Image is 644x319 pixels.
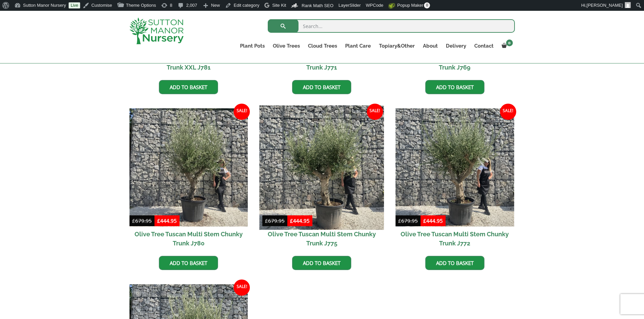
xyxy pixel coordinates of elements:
a: Add to basket: “Olive Tree Tuscan Multi Stem Chunky Trunk XXL J781” [159,80,218,94]
span: [PERSON_NAME] [587,3,623,8]
img: Olive Tree Tuscan Multi Stem Chunky Trunk J780 [129,108,248,227]
a: Delivery [442,41,470,51]
span: Rank Math SEO [302,3,333,8]
a: Plant Pots [236,41,269,51]
span: 0 [506,39,513,46]
span: Sale! [234,104,250,120]
a: Contact [470,41,498,51]
a: Add to basket: “Olive Tree Tuscan Multi Stem Chunky Trunk J775” [292,256,351,270]
span: £ [423,217,426,224]
a: Sale! Olive Tree Tuscan Multi Stem Chunky Trunk J772 [396,108,514,251]
img: logo [129,18,184,44]
bdi: 444.95 [157,217,177,224]
span: 0 [424,2,430,8]
a: Sale! Olive Tree Tuscan Multi Stem Chunky Trunk J780 [129,108,248,251]
a: Olive Trees [269,41,304,51]
a: Topiary&Other [375,41,419,51]
h2: Olive Tree Tuscan Multi Stem Chunky Trunk J780 [129,227,248,251]
a: Sale! Olive Tree Tuscan Multi Stem Chunky Trunk J775 [262,108,381,251]
bdi: 444.95 [423,217,443,224]
bdi: 444.95 [290,217,310,224]
span: £ [157,217,160,224]
a: Add to basket: “Olive Tree Tuscan Multi Stem Chunky Trunk J772” [425,256,484,270]
a: Add to basket: “Olive Tree Tuscan Multi Stem Chunky Trunk J771” [292,80,351,94]
span: Site Kit [272,3,286,8]
span: £ [398,217,401,224]
bdi: 679.95 [398,217,418,224]
span: £ [265,217,268,224]
input: Search... [268,19,515,33]
a: About [419,41,442,51]
h2: Olive Tree Tuscan Multi Stem Chunky Trunk J775 [262,227,381,251]
span: £ [290,217,293,224]
span: Sale! [500,104,516,120]
span: Sale! [367,104,383,120]
a: 0 [498,41,515,51]
img: Olive Tree Tuscan Multi Stem Chunky Trunk J775 [260,105,384,230]
a: Add to basket: “Olive Tree Tuscan Multi Stem Chunky Trunk J769” [425,80,484,94]
a: Add to basket: “Olive Tree Tuscan Multi Stem Chunky Trunk J780” [159,256,218,270]
a: Plant Care [341,41,375,51]
h2: Olive Tree Tuscan Multi Stem Chunky Trunk J772 [396,227,514,251]
span: Sale! [234,280,250,296]
a: Live [69,2,80,8]
bdi: 679.95 [132,217,152,224]
img: Olive Tree Tuscan Multi Stem Chunky Trunk J772 [396,108,514,227]
a: Cloud Trees [304,41,341,51]
span: £ [132,217,135,224]
bdi: 679.95 [265,217,285,224]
